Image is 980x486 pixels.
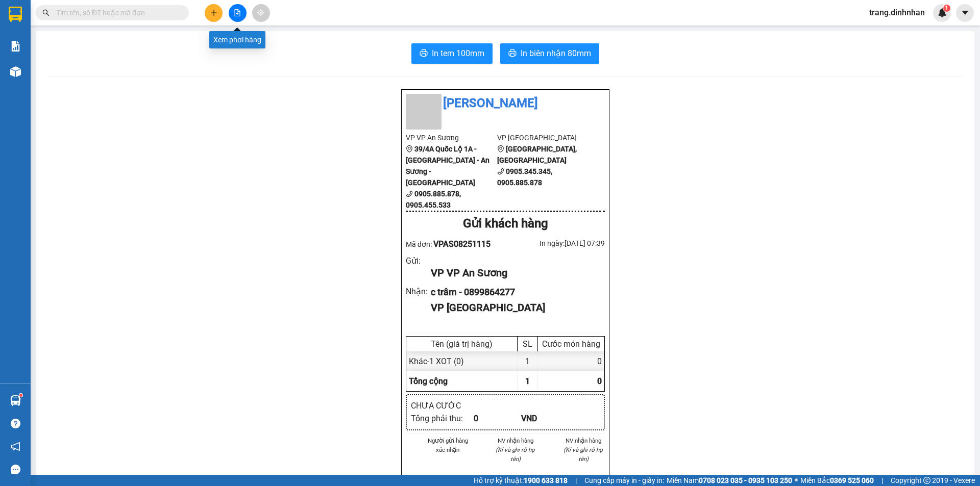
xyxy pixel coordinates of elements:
span: notification [11,442,20,451]
li: [PERSON_NAME] [5,5,148,24]
div: 1 [518,351,538,371]
li: [PERSON_NAME] [406,94,605,113]
li: NV nhận hàng [561,436,605,445]
span: 1 [945,5,948,12]
span: Miền Bắc [800,475,874,486]
span: | [881,475,883,486]
div: 0 [474,412,521,425]
span: environment [497,145,504,152]
span: environment [406,145,413,152]
div: Tên (giá trị hàng) [409,339,514,349]
div: SL [520,339,535,349]
span: In biên nhận 80mm [521,47,591,60]
strong: 0708 023 035 - 0935 103 250 [699,476,792,484]
div: Nhận : [406,285,431,298]
li: VP [GEOGRAPHIC_DATA] [70,43,136,77]
li: VP VP An Sương [406,132,497,143]
div: VP [GEOGRAPHIC_DATA] [431,300,597,316]
span: printer [420,49,428,59]
span: ⚪️ [795,478,798,482]
strong: 1900 633 818 [524,476,568,484]
b: 0905.885.878, 0905.455.533 [406,190,461,209]
li: VP VP An Sương [5,43,70,55]
span: Khác - 1 XOT (0) [409,356,464,366]
div: c trâm - 0899864277 [431,285,597,299]
input: Tìm tên, số ĐT hoặc mã đơn [56,7,177,18]
li: VP [GEOGRAPHIC_DATA] [497,132,589,143]
b: [GEOGRAPHIC_DATA], [GEOGRAPHIC_DATA] [497,145,577,164]
span: caret-down [961,8,970,17]
sup: 1 [943,5,950,12]
button: caret-down [956,4,974,22]
button: printerIn tem 100mm [411,43,493,64]
span: 0 [597,376,602,386]
i: (Kí và ghi rõ họ tên) [496,446,535,463]
div: Gửi : [406,254,431,267]
b: 0905.345.345, 0905.885.878 [497,167,552,187]
button: plus [205,4,223,22]
span: | [575,475,577,486]
li: Người gửi hàng xác nhận [426,436,470,454]
b: 39/4A Quốc Lộ 1A - [GEOGRAPHIC_DATA] - An Sương - [GEOGRAPHIC_DATA] [406,145,489,187]
img: warehouse-icon [10,66,21,77]
i: (Kí và ghi rõ họ tên) [563,446,603,463]
button: aim [252,4,270,22]
img: solution-icon [10,41,21,52]
div: Gửi khách hàng [406,214,605,234]
button: printerIn biên nhận 80mm [500,43,599,64]
div: 0 [538,351,604,371]
div: VND [521,412,569,425]
span: Miền Nam [667,475,792,486]
button: file-add [229,4,247,22]
div: Mã đơn: [406,238,505,250]
span: aim [257,9,264,16]
span: plus [210,9,217,16]
span: Hỗ trợ kỹ thuật: [474,475,568,486]
img: icon-new-feature [938,8,947,17]
span: question-circle [11,419,20,428]
div: Cước món hàng [541,339,602,349]
div: In ngày: [DATE] 07:39 [505,238,605,249]
span: copyright [923,477,930,484]
span: phone [497,168,504,175]
span: 1 [525,376,530,386]
span: Tổng cộng [409,376,448,386]
strong: 0369 525 060 [830,476,874,484]
span: trang.dinhnhan [861,6,933,19]
span: phone [406,190,413,197]
span: printer [508,49,517,59]
sup: 1 [19,394,22,397]
span: Cung cấp máy in - giấy in: [584,475,664,486]
img: warehouse-icon [10,395,21,406]
img: logo-vxr [9,7,22,22]
span: message [11,465,20,474]
b: 39/4A Quốc Lộ 1A - [GEOGRAPHIC_DATA] - An Sương - [GEOGRAPHIC_DATA] [5,56,68,120]
div: Tổng phải thu : [411,412,474,425]
span: environment [5,57,12,64]
li: NV nhận hàng [494,436,537,445]
div: CHƯA CƯỚC [411,399,474,412]
span: VPAS08251115 [433,239,491,249]
span: In tem 100mm [432,47,484,60]
div: VP VP An Sương [431,265,597,281]
span: file-add [234,9,241,16]
span: search [42,9,50,16]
